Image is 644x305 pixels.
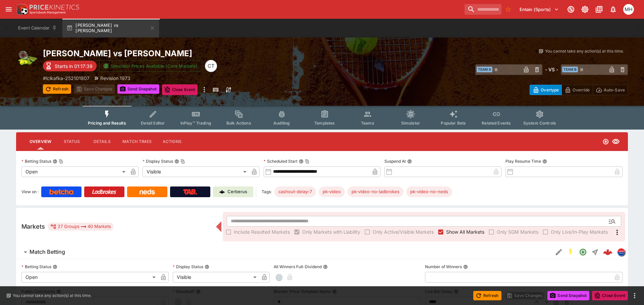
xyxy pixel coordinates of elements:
span: Bulk Actions [226,121,251,126]
button: Auto-Save [593,85,628,95]
div: Start From [530,85,628,95]
button: Event Calendar [14,19,61,37]
button: Override [561,85,593,95]
button: more [200,84,208,95]
span: cashout-delay-7 [274,188,316,195]
p: Betting Status [21,264,51,270]
button: Match Times [117,134,157,150]
button: Display StatusCopy To Clipboard [174,159,179,164]
h6: Match Betting [30,248,65,255]
button: Suspend At [407,159,412,164]
p: Override [573,86,590,93]
p: Cerberus [227,188,247,195]
button: Number of Winners [463,264,468,269]
button: Send Snapshot [547,291,589,300]
div: Betting Target: cerberus [406,186,452,197]
button: Copy To Clipboard [59,159,63,164]
button: Actions [157,134,187,150]
button: Overview [24,134,57,150]
span: Pricing and Results [88,121,126,126]
div: Visible [143,166,249,177]
button: All Winners Full-Dividend [323,264,328,269]
span: Templates [314,121,335,126]
span: Auditing [273,121,290,126]
span: Only SGM Markets [497,228,538,235]
button: Send Snapshot [117,84,159,94]
span: Detail Editor [141,121,165,126]
button: Refresh [43,84,71,94]
div: Open [21,272,158,283]
p: Suspend At [384,158,406,164]
p: Scheduled Start [264,158,298,164]
button: Match Betting [16,245,553,259]
button: Open [577,246,589,258]
button: Select Tenant [516,4,563,15]
a: Cerberus [213,186,253,197]
input: search [465,4,501,15]
h5: Markets [21,223,45,230]
p: Starts in 01:17:39 [55,63,93,70]
div: Open [21,166,128,177]
img: Ladbrokes [92,189,116,195]
span: Team A [477,67,492,72]
button: Open [606,215,618,227]
button: open drawer [3,3,15,15]
span: InPlay™ Trading [180,121,211,126]
div: lclkafka [617,248,625,256]
span: Popular Bets [441,121,466,126]
button: Copy To Clipboard [180,159,185,164]
img: PriceKinetics Logo [15,3,28,16]
img: TabNZ [183,189,197,195]
span: Related Events [482,121,511,126]
p: Revision 1973 [100,75,130,82]
button: Play Resume Time [542,159,547,164]
label: View on : [21,186,39,197]
img: Betcha [49,189,73,195]
div: Betting Target: cerberus [347,186,404,197]
img: PriceKinetics [30,5,79,10]
span: Only Live/In-Play Markets [551,228,608,235]
button: Simulator Prices Available (Core Markets) [99,60,202,72]
div: 27 Groups 40 Markets [50,223,111,231]
button: Straight [589,246,601,258]
button: SGM Enabled [565,246,577,258]
button: Edit Detail [553,246,565,258]
svg: Visible [612,138,620,146]
button: Overtype [530,85,562,95]
p: You cannot take any action(s) at this time. [545,48,624,54]
p: All Winners Full-Dividend [274,264,322,270]
button: Display Status [205,264,209,269]
svg: Open [579,248,587,256]
p: Copy To Clipboard [43,75,90,82]
div: Cameron Tarver [205,60,217,72]
button: more [631,292,639,300]
span: Include Resulted Markets [234,228,290,235]
img: logo-cerberus--red.svg [603,247,612,257]
p: Display Status [173,264,203,270]
button: Close Event [592,291,628,300]
a: bda5d27a-25d9-4356-bc2d-0961edc02bfa [601,245,614,259]
span: Only Active/Visible Markets [373,228,434,235]
button: Toggle light/dark mode [579,3,591,15]
p: Overtype [541,86,559,93]
h6: - VS - [545,66,558,73]
p: Betting Status [21,158,51,164]
h2: Copy To Clipboard [43,48,335,59]
span: Show All Markets [446,228,484,235]
button: Michael Hutchinson [621,2,636,17]
span: Teams [361,121,374,126]
p: Display Status [143,158,173,164]
p: You cannot take any action(s) at this time. [13,293,92,299]
button: Betting Status [53,264,57,269]
button: No Bookmarks [503,4,514,15]
p: Play Resume Time [505,158,541,164]
button: Close Event [162,84,198,95]
div: Betting Target: cerberus [319,186,345,197]
span: pk-video-no-neds [406,188,452,195]
button: Refresh [473,291,501,300]
img: tennis.png [16,48,38,70]
button: Documentation [593,3,605,15]
div: bda5d27a-25d9-4356-bc2d-0961edc02bfa [603,247,612,257]
img: Neds [140,189,155,195]
span: Team B [562,67,578,72]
